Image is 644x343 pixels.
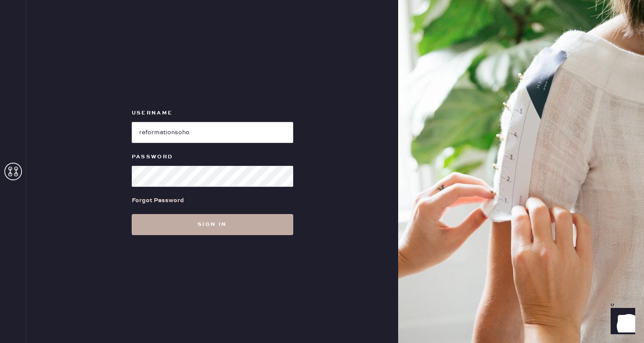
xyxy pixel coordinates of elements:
[132,214,293,235] button: Sign in
[132,108,293,118] label: Username
[602,304,640,341] iframe: Front Chat
[132,187,184,214] a: Forgot Password
[132,196,184,205] div: Forgot Password
[132,122,293,143] input: e.g. john@doe.com
[132,152,293,162] label: Password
